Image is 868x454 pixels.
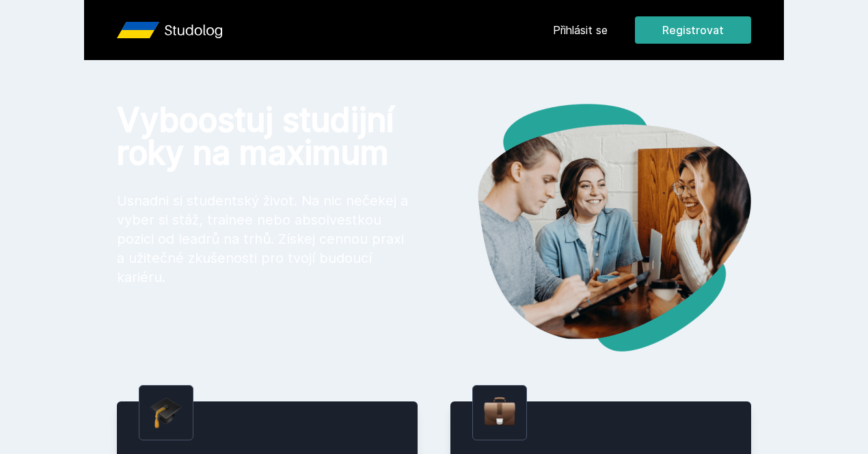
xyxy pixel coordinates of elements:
a: Přihlásit se [553,22,608,38]
img: briefcase.png [484,394,515,429]
button: Registrovat [635,16,751,44]
p: Usnadni si studentský život. Na nic nečekej a vyber si stáž, trainee nebo absolvestkou pozici od ... [117,191,412,287]
img: hero.png [434,104,751,352]
img: graduation-cap.png [150,397,182,429]
h1: Vyboostuj studijní roky na maximum [117,104,412,169]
